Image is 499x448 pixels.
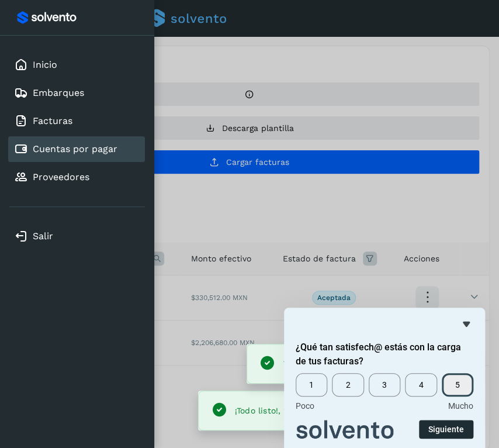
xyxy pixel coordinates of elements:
a: Cuentas por pagar [33,143,117,154]
h2: ¿Qué tan satisfech@ estás con la carga de tus facturas? Select an option from 1 to 5, with 1 bein... [296,340,473,368]
span: Tus facturas están cargadas correctamente. [283,359,467,368]
a: Salir [33,230,53,242]
span: 3 [369,373,400,397]
span: 2 [332,373,363,397]
div: ¿Qué tan satisfech@ estás con la carga de tus facturas? Select an option from 1 to 5, with 1 bein... [296,317,473,439]
span: 4 [405,373,436,397]
div: Salir [8,223,145,249]
div: Proveedores [8,164,145,190]
a: Facturas [33,115,72,126]
span: Mucho [448,401,473,411]
button: Siguiente pregunta [419,420,473,439]
span: 1 [296,373,327,397]
div: Embarques [8,80,145,106]
a: Proveedores [33,171,89,182]
span: 5 [442,373,473,397]
span: ¡Todo listo!, tus facturas están cargadas correctamente. [235,406,467,415]
div: ¿Qué tan satisfech@ estás con la carga de tus facturas? Select an option from 1 to 5, with 1 bein... [296,373,473,411]
button: Ocultar encuesta [459,317,473,331]
div: Inicio [8,52,145,78]
div: Cuentas por pagar [8,136,145,162]
div: Facturas [8,108,145,134]
a: Inicio [33,59,57,70]
a: Embarques [33,87,84,98]
span: Poco [296,401,314,411]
